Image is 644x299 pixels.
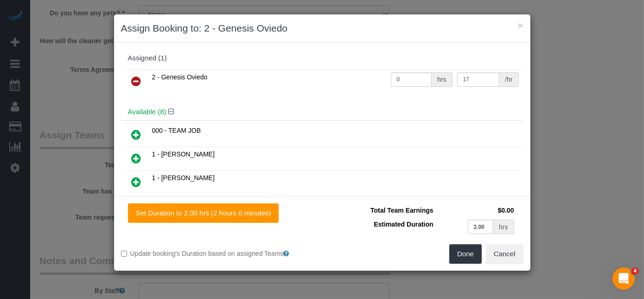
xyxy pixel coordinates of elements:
td: $0.00 [436,203,516,217]
label: Update booking's Duration based on assigned Teams [121,249,315,258]
span: 2 - Genesis Oviedo [152,73,208,81]
button: × [517,20,523,30]
div: Assigned (1) [128,54,516,62]
span: 000 - TEAM JOB [152,127,201,134]
h4: Available (8) [128,108,516,116]
button: Cancel [486,244,523,264]
iframe: Intercom live chat [612,267,635,290]
div: hrs [432,72,452,87]
span: 1 - [PERSON_NAME] [152,174,215,182]
div: /hr [499,72,518,87]
h3: Assign Booking to: 2 - Genesis Oviedo [121,21,523,35]
span: Estimated Duration [374,221,433,228]
td: Total Team Earnings [329,203,436,217]
div: hrs [493,220,514,234]
span: 1 - [PERSON_NAME] [152,150,215,158]
span: 4 [631,267,639,275]
button: Set Duration to 2.00 hrs (2 hours 0 minutes) [128,203,279,223]
input: Update booking's Duration based on assigned Teams [121,251,127,257]
button: Done [449,244,482,264]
